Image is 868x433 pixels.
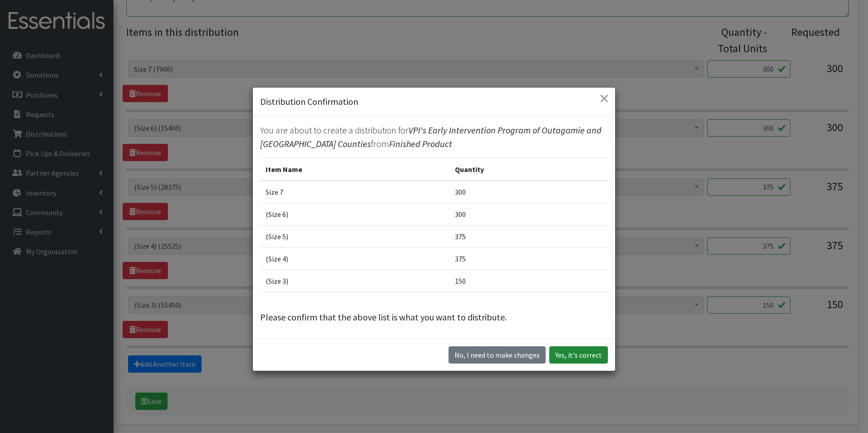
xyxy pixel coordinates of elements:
[260,158,449,181] th: Item Name
[449,346,546,364] button: No I need to make changes
[260,123,608,151] p: You are about to create a distribution for from
[449,203,608,226] td: 300
[449,248,608,270] td: 375
[260,226,449,248] td: (Size 5)
[260,181,449,203] td: Size 7
[449,158,608,181] th: Quantity
[449,226,608,248] td: 375
[449,181,608,203] td: 300
[260,310,608,324] p: Please confirm that the above list is what you want to distribute.
[597,91,612,106] button: Close
[260,270,449,292] td: (Size 3)
[260,95,358,108] h5: Distribution Confirmation
[449,270,608,292] td: 150
[260,124,602,149] span: VPI's Early Intervention Program of Outagamie and [GEOGRAPHIC_DATA] Counties
[260,203,449,226] td: (Size 6)
[389,138,452,149] span: Finished Product
[260,248,449,270] td: (Size 4)
[549,346,608,364] button: Yes, it's correct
